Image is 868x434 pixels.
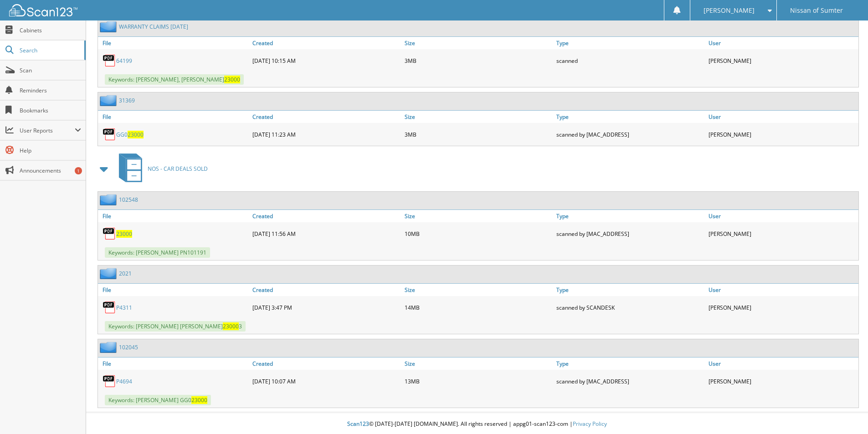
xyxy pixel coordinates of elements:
a: File [98,284,250,296]
div: 13MB [402,372,555,390]
a: User [706,284,858,296]
span: Keywords: [PERSON_NAME] [PERSON_NAME] 3 [105,321,246,332]
a: Created [250,111,402,123]
div: [DATE] 10:15 AM [250,51,402,70]
img: folder2.png [100,342,119,353]
div: scanned by [MAC_ADDRESS] [554,372,706,390]
a: File [98,357,250,370]
div: 3MB [402,125,555,143]
img: PDF.png [103,227,116,240]
a: User [706,37,858,49]
a: Privacy Policy [573,420,607,428]
div: 3MB [402,51,555,70]
div: [DATE] 11:56 AM [250,225,402,243]
span: Keywords: [PERSON_NAME] PN101191 [105,247,210,258]
span: NOS - CAR DEALS SOLD [148,165,208,173]
a: Type [554,357,706,370]
img: folder2.png [100,21,119,32]
a: Type [554,284,706,296]
a: Type [554,111,706,123]
span: [PERSON_NAME] [704,8,755,13]
div: [PERSON_NAME] [706,51,858,70]
div: [DATE] 10:07 AM [250,372,402,390]
a: Type [554,37,706,49]
a: User [706,357,858,370]
span: Scan [20,66,81,74]
a: File [98,37,250,49]
iframe: Chat Widget [822,390,868,434]
a: P4311 [116,304,132,311]
a: GG023000 [116,131,144,138]
span: Cabinets [20,26,81,34]
a: User [706,210,858,222]
a: Created [250,210,402,222]
span: Nissan of Sumter [790,8,843,13]
span: Keywords: [PERSON_NAME] GG0 [105,395,211,405]
span: Announcements [20,167,81,174]
img: folder2.png [100,194,119,205]
img: PDF.png [103,54,116,67]
span: Reminders [20,87,81,94]
a: File [98,210,250,222]
a: 31369 [119,97,135,104]
img: PDF.png [103,374,116,388]
a: File [98,111,250,123]
span: Scan123 [347,420,369,428]
span: User Reports [20,127,75,134]
div: 1 [75,167,82,174]
a: WARRANTY CLAIMS [DATE] [119,23,188,31]
div: 14MB [402,298,555,317]
div: [DATE] 3:47 PM [250,298,402,317]
a: Size [402,284,555,296]
div: scanned by [MAC_ADDRESS] [554,125,706,143]
span: Keywords: [PERSON_NAME], [PERSON_NAME] [105,74,244,85]
a: Created [250,357,402,370]
div: 10MB [402,225,555,243]
a: P4694 [116,378,132,385]
span: 23000 [128,131,144,138]
a: 102548 [119,196,138,204]
a: Size [402,357,555,370]
a: 23000 [116,230,132,238]
span: 23000 [223,322,239,330]
div: scanned by SCANDESK [554,298,706,317]
span: Search [20,46,80,54]
div: scanned [554,51,706,70]
a: 102045 [119,343,138,351]
a: Size [402,111,555,123]
div: [PERSON_NAME] [706,125,858,143]
img: folder2.png [100,95,119,106]
a: Type [554,210,706,222]
a: NOS - CAR DEALS SOLD [113,151,208,187]
div: [DATE] 11:23 AM [250,125,402,143]
div: scanned by [MAC_ADDRESS] [554,225,706,243]
a: Created [250,37,402,49]
div: [PERSON_NAME] [706,225,858,243]
a: 64199 [116,57,132,65]
img: folder2.png [100,268,119,279]
a: Size [402,210,555,222]
span: 23000 [224,76,240,83]
a: Created [250,284,402,296]
div: [PERSON_NAME] [706,298,858,317]
img: PDF.png [103,301,116,314]
a: Size [402,37,555,49]
a: 2021 [119,270,132,277]
img: scan123-logo-white.svg [9,4,77,16]
span: Help [20,147,81,154]
span: Bookmarks [20,107,81,114]
div: [PERSON_NAME] [706,372,858,390]
a: User [706,111,858,123]
span: 23000 [191,396,207,404]
img: PDF.png [103,128,116,141]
